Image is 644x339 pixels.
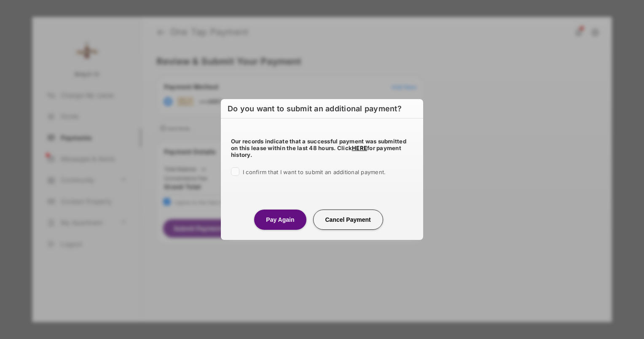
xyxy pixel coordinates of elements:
[313,210,383,230] button: Cancel Payment
[352,145,367,151] a: HERE
[243,169,386,175] span: I confirm that I want to submit an additional payment.
[221,99,423,118] h6: Do you want to submit an additional payment?
[254,210,306,230] button: Pay Again
[231,138,413,158] h5: Our records indicate that a successful payment was submitted on this lease within the last 48 hou...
